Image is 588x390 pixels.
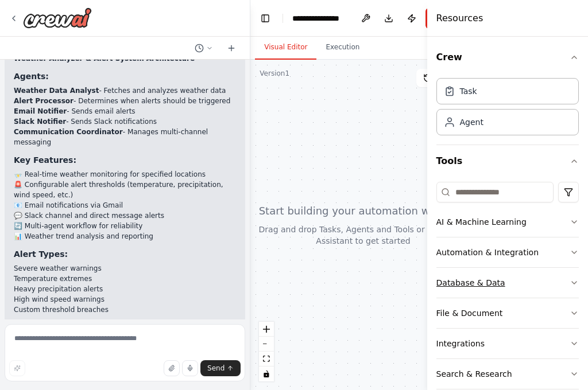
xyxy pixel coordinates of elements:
[14,128,123,136] strong: Communication Coordinator
[14,116,236,127] li: - Sends Slack notifications
[259,366,274,381] button: toggle interactivity
[260,69,289,78] div: Version 1
[14,85,236,96] li: - Fetches and analyzes weather data
[436,41,579,73] button: Crew
[190,41,218,55] button: Switch to previous chat
[14,127,236,147] li: - Manages multi-channel messaging
[14,274,236,284] li: Temperature extremes
[259,352,274,366] button: fit view
[14,72,49,81] strong: Agents:
[436,268,579,298] button: Database & Data
[259,322,274,381] div: React Flow controls
[259,322,274,337] button: zoom in
[436,298,579,328] button: File & Document
[436,237,579,267] button: Automation & Integration
[14,200,236,210] li: 📧 Email notifications via Gmail
[436,338,485,349] div: Integrations
[14,221,236,231] li: 🔄 Multi-agent workflow for reliability
[14,169,236,180] li: ⛈️ Real-time weather monitoring for specified locations
[14,106,236,116] li: - Sends email alerts
[436,11,483,25] h4: Resources
[14,96,236,106] li: - Determines when alerts should be triggered
[436,329,579,358] button: Integrations
[460,116,483,128] div: Agent
[436,73,579,145] div: Crew
[14,87,99,95] strong: Weather Data Analyst
[436,207,579,237] button: AI & Machine Learning
[23,7,92,28] img: Logo
[9,360,25,376] button: Improve this prompt
[436,368,512,380] div: Search & Research
[436,216,527,228] div: AI & Machine Learning
[14,155,76,165] strong: Key Features:
[316,36,369,60] button: Execution
[460,85,477,97] div: Task
[14,97,73,105] strong: Alert Processor
[14,107,67,115] strong: Email Notifier
[222,41,241,55] button: Start a new chat
[14,118,66,126] strong: Slack Notifier
[182,360,198,376] button: Click to speak your automation idea
[259,337,274,352] button: zoom out
[14,263,236,274] li: Severe weather warnings
[14,210,236,221] li: 💬 Slack channel and direct message alerts
[14,180,236,200] li: 🚨 Configurable alert thresholds (temperature, precipitation, wind speed, etc.)
[436,247,539,258] div: Automation & Integration
[257,10,273,26] button: Hide left sidebar
[164,360,180,376] button: Upload files
[255,36,316,60] button: Visual Editor
[207,364,225,373] span: Send
[292,13,347,24] nav: breadcrumb
[14,249,68,259] strong: Alert Types:
[14,294,236,305] li: High wind speed warnings
[14,284,236,294] li: Heavy precipitation alerts
[436,307,503,319] div: File & Document
[436,145,579,177] button: Tools
[436,359,579,389] button: Search & Research
[14,305,236,315] li: Custom threshold breaches
[436,277,505,288] div: Database & Data
[200,360,241,376] button: Send
[14,231,236,241] li: 📊 Weather trend analysis and reporting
